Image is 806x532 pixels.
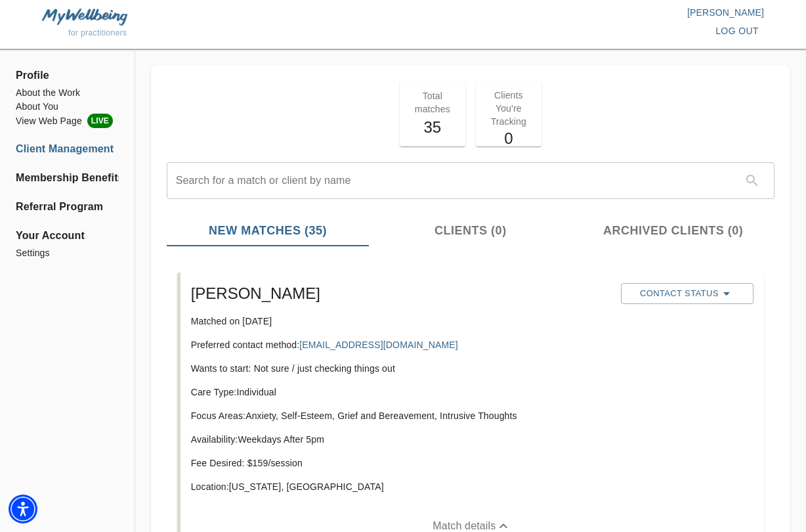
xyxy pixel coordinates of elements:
[191,480,610,493] p: Location: [US_STATE], [GEOGRAPHIC_DATA]
[484,89,534,128] p: Clients You're Tracking
[403,6,764,19] p: [PERSON_NAME]
[408,117,457,138] h5: 35
[408,89,457,116] p: Total matches
[16,228,119,244] span: Your Account
[191,362,610,375] p: Wants to start: Not sure / just checking things out
[16,86,119,100] a: About the Work
[299,340,457,350] a: [EMAIL_ADDRESS][DOMAIN_NAME]
[580,222,767,240] span: Archived Clients (0)
[191,386,610,399] p: Care Type: Individual
[191,409,610,422] p: Focus Areas: Anxiety, Self-Esteem, Grief and Bereavement, Intrusive Thoughts
[42,9,127,25] img: MyWellbeing
[191,338,610,351] p: Preferred contact method:
[175,222,362,240] span: New Matches (35)
[16,100,119,114] a: About You
[191,456,610,470] p: Fee Desired: $ 159 /session
[16,170,119,186] a: Membership Benefits
[9,495,37,523] div: Accessibility Menu
[87,114,113,128] span: LIVE
[377,222,564,240] span: Clients (0)
[627,286,747,301] span: Contact Status
[16,199,119,215] a: Referral Program
[191,283,610,304] h5: [PERSON_NAME]
[16,246,119,260] a: Settings
[191,315,610,328] p: Matched on [DATE]
[68,28,127,37] span: for practitioners
[621,283,753,304] button: Contact Status
[484,128,534,149] h5: 0
[16,114,119,128] a: View Web PageLIVE
[710,19,764,43] button: log out
[16,68,119,83] span: Profile
[16,114,119,128] li: View Web Page
[715,23,759,39] span: log out
[16,141,119,157] a: Client Management
[191,433,610,446] p: Availability: Weekdays After 5pm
